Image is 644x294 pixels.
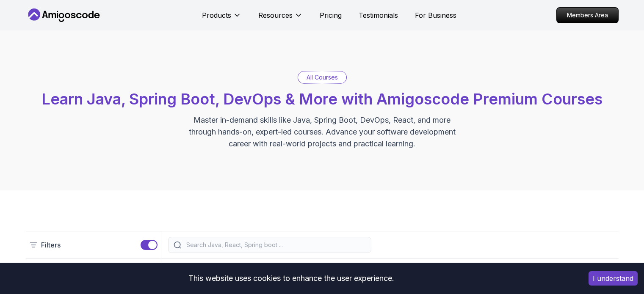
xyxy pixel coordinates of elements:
p: Products [202,10,231,20]
span: Learn Java, Spring Boot, DevOps & More with Amigoscode Premium Courses [41,90,603,108]
button: Resources [258,10,303,27]
input: Search Java, React, Spring boot ... [185,241,366,249]
p: Filters [41,240,61,250]
p: Resources [258,10,293,20]
div: This website uses cookies to enhance the user experience. [6,269,576,288]
a: Testimonials [359,10,398,20]
p: Members Area [557,8,618,23]
a: Members Area [556,7,619,23]
button: Products [202,10,241,27]
a: For Business [415,10,456,20]
p: Master in-demand skills like Java, Spring Boot, DevOps, React, and more through hands-on, expert-... [180,114,464,150]
a: Pricing [320,10,342,20]
button: Accept cookies [589,271,638,286]
p: All Courses [307,73,338,82]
